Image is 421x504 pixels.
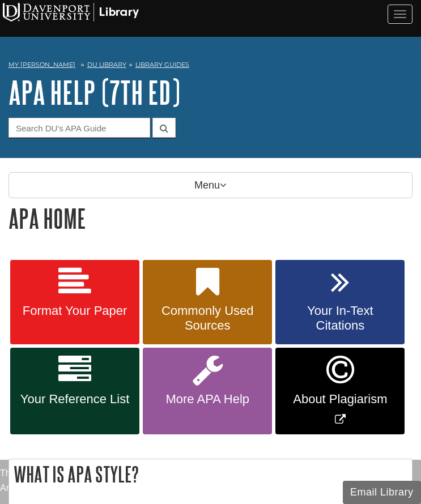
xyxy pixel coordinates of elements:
[284,304,396,333] span: Your In-Text Citations
[284,392,396,407] span: About Plagiarism
[9,459,412,489] h2: What is APA Style?
[19,304,131,318] span: Format Your Paper
[8,60,75,70] a: My [PERSON_NAME]
[143,348,272,434] a: More APA Help
[8,118,150,138] input: Search DU's APA Guide
[8,204,413,233] h1: APA Home
[151,304,263,333] span: Commonly Used Sources
[87,61,126,69] a: DU Library
[3,3,139,22] img: Davenport University Logo
[8,75,180,110] a: APA Help (7th Ed)
[10,260,139,345] a: Format Your Paper
[343,481,421,504] button: Email Library
[19,392,131,407] span: Your Reference List
[135,61,189,69] a: Library Guides
[151,392,263,407] span: More APA Help
[143,260,272,345] a: Commonly Used Sources
[8,172,413,198] p: Menu
[275,348,405,434] a: Link opens in new window
[10,348,139,434] a: Your Reference List
[275,260,405,345] a: Your In-Text Citations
